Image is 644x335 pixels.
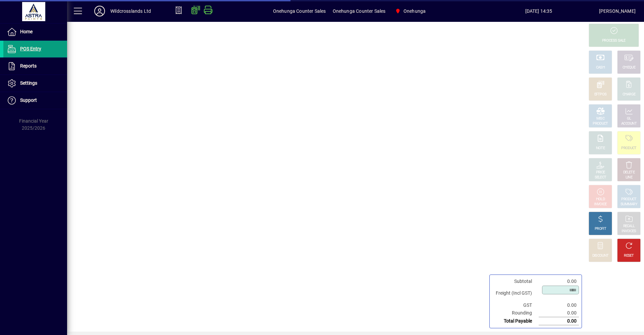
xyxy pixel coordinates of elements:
div: LINE [626,175,632,180]
span: [DATE] 14:35 [478,6,599,16]
div: DELETE [623,170,635,175]
span: Support [20,97,37,103]
td: 0.00 [539,309,579,317]
a: Home [3,24,67,40]
div: NOTE [596,146,605,151]
span: Onehunga Counter Sales [333,6,386,16]
div: PRICE [596,170,605,175]
td: GST [492,301,539,309]
div: SUMMARY [621,202,637,207]
a: Reports [3,58,67,75]
td: Total Payable [492,317,539,325]
div: PRODUCT [621,197,636,202]
div: DISCOUNT [592,253,608,258]
div: INVOICE [594,202,606,207]
td: Subtotal [492,278,539,285]
span: Onehunga [392,5,428,17]
div: SELECT [595,175,606,180]
div: INVOICES [622,229,636,234]
div: MISC [596,116,604,121]
div: CHARGE [623,92,636,97]
div: RESET [624,253,634,258]
a: Settings [3,75,67,92]
td: Rounding [492,309,539,317]
td: Freight (Incl GST) [492,285,539,301]
div: [PERSON_NAME] [599,6,636,16]
div: HOLD [596,197,605,202]
div: GL [627,116,631,121]
div: CHEQUE [623,65,635,70]
td: 0.00 [539,301,579,309]
div: CASH [596,65,605,70]
div: PRODUCT [621,146,636,151]
span: Home [20,29,33,34]
td: 0.00 [539,317,579,325]
div: ACCOUNT [621,121,637,126]
div: RECALL [623,224,635,229]
span: Onehunga [404,6,426,16]
div: Wildcrosslands Ltd [110,6,151,16]
div: PROCESS SALE [602,38,626,43]
div: EFTPOS [594,92,607,97]
span: Onehunga Counter Sales [273,6,326,16]
a: Support [3,92,67,109]
div: PRODUCT [593,121,608,126]
div: PROFIT [595,226,606,232]
span: Settings [20,80,37,86]
button: Profile [89,5,110,17]
span: POS Entry [20,46,41,51]
span: Reports [20,63,37,69]
td: 0.00 [539,278,579,285]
